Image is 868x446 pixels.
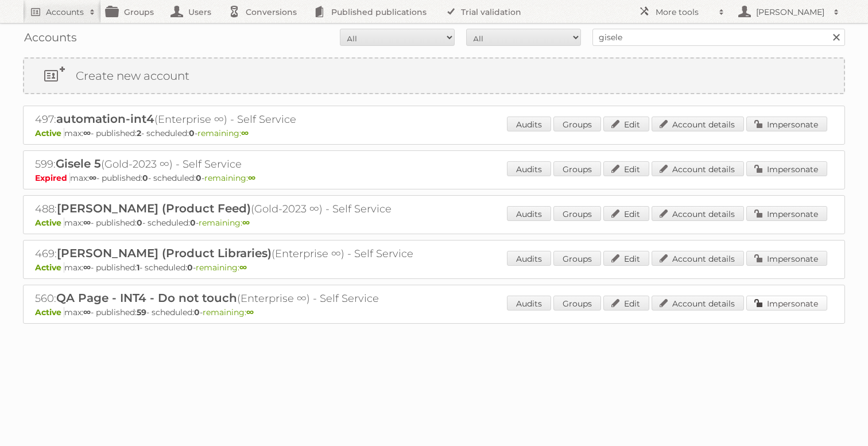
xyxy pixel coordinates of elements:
strong: 0 [189,128,195,138]
a: Audits [507,251,551,266]
strong: 1 [137,262,139,273]
strong: ∞ [239,262,247,273]
a: Groups [553,161,601,176]
p: max: - published: - scheduled: - [35,262,833,273]
span: QA Page - INT4 - Do not touch [56,291,237,305]
h2: 488: (Gold-2023 ∞) - Self Service [35,201,437,216]
h2: 599: (Gold-2023 ∞) - Self Service [35,157,437,172]
p: max: - published: - scheduled: - [35,173,833,183]
span: Expired [35,173,70,183]
strong: 0 [196,173,201,183]
p: max: - published: - scheduled: - [35,218,833,228]
strong: 0 [142,173,148,183]
span: Gisele 5 [56,157,101,170]
h2: More tools [656,6,713,18]
a: Groups [553,251,601,266]
strong: 0 [194,307,200,317]
strong: ∞ [248,173,255,183]
strong: 59 [137,307,146,317]
strong: ∞ [246,307,254,317]
a: Account details [652,161,744,176]
a: Account details [652,117,744,131]
span: Active [35,128,64,138]
a: Impersonate [746,161,827,176]
h2: 560: (Enterprise ∞) - Self Service [35,291,437,306]
p: max: - published: - scheduled: - [35,307,833,317]
strong: ∞ [83,262,91,273]
span: Active [35,307,64,317]
strong: ∞ [242,218,250,228]
a: Groups [553,117,601,131]
a: Edit [603,161,649,176]
h2: Accounts [46,6,84,18]
a: Audits [507,296,551,311]
h2: 497: (Enterprise ∞) - Self Service [35,112,437,127]
a: Audits [507,117,551,131]
strong: 0 [190,218,196,228]
span: remaining: [197,128,249,138]
p: max: - published: - scheduled: - [35,128,833,138]
a: Edit [603,296,649,311]
strong: 0 [137,218,142,228]
a: Impersonate [746,206,827,221]
span: automation-int4 [56,112,154,126]
a: Edit [603,206,649,221]
strong: 0 [187,262,193,273]
strong: 2 [137,128,141,138]
a: Groups [553,206,601,221]
a: Impersonate [746,296,827,311]
span: remaining: [204,173,255,183]
strong: ∞ [89,173,96,183]
a: Audits [507,206,551,221]
span: remaining: [203,307,254,317]
a: Impersonate [746,251,827,266]
a: Groups [553,296,601,311]
span: [PERSON_NAME] (Product Libraries) [57,246,272,260]
h2: 469: (Enterprise ∞) - Self Service [35,246,437,261]
a: Edit [603,117,649,131]
strong: ∞ [83,218,91,228]
strong: ∞ [83,307,91,317]
a: Account details [652,206,744,221]
strong: ∞ [83,128,91,138]
a: Audits [507,161,551,176]
span: [PERSON_NAME] (Product Feed) [57,201,251,215]
span: remaining: [196,262,247,273]
a: Account details [652,296,744,311]
a: Edit [603,251,649,266]
span: Active [35,262,64,273]
span: remaining: [199,218,250,228]
a: Account details [652,251,744,266]
a: Impersonate [746,117,827,131]
span: Active [35,218,64,228]
strong: ∞ [241,128,249,138]
a: Create new account [24,59,844,93]
h2: [PERSON_NAME] [753,6,828,18]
